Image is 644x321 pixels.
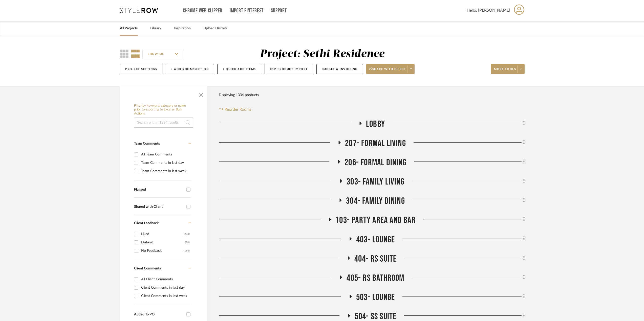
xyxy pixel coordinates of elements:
div: All Team Comments [141,150,190,158]
div: Client Comments in last week [141,292,190,300]
span: More tools [494,67,516,75]
button: Close [196,89,206,99]
span: 404- RS Suite [354,254,397,264]
a: Chrome Web Clipper [183,9,222,13]
a: All Projects [120,25,138,32]
button: + Quick Add Items [217,64,261,74]
span: 206- Formal Dining [345,157,406,168]
span: 403- Lounge [356,234,395,245]
div: Added To PO [134,312,184,317]
span: Reorder Rooms [225,106,251,112]
button: Budget & Invoicing [316,64,363,74]
div: (166) [184,247,190,255]
span: Client Feedback [134,221,159,225]
div: Team Comments in last day [141,159,190,167]
div: Client Comments in last day [141,284,190,292]
div: (26) [185,238,190,246]
div: Project: Sethi Residence [260,49,385,59]
div: Disliked [141,238,185,246]
button: Reorder Rooms [219,106,251,112]
span: Lobby [366,119,385,130]
span: Hello, [PERSON_NAME] [467,7,510,13]
span: 405- RS Bathroom [347,273,404,284]
a: Inspiration [174,25,191,32]
span: 207- Formal Living [345,138,406,149]
div: Flagged [134,188,184,192]
a: Upload History [203,25,227,32]
div: Team Comments in last week [141,167,190,175]
button: CSV Product Import [265,64,313,74]
button: Project Settings [120,64,162,74]
h6: Filter by keyword, category or name prior to exporting to Excel or Bulk Actions [134,104,193,116]
span: 303- Family Living [347,176,404,187]
div: Displaying 1334 products [219,90,259,100]
div: Liked [141,230,184,238]
span: Client Comments [134,267,161,270]
span: 103- Party area and Bar [335,215,416,226]
div: Shared with Client [134,205,184,209]
div: (203) [184,230,190,238]
a: Support [271,9,287,13]
a: Library [150,25,161,32]
button: Share with client [366,64,415,74]
span: Share with client [369,67,406,75]
span: Team Comments [134,142,160,145]
a: Import Pinterest [230,9,264,13]
div: All Client Comments [141,275,190,283]
button: + Add Room/Section [166,64,214,74]
button: More tools [491,64,525,74]
span: 503- Lounge [356,292,395,303]
div: No Feedback [141,247,184,255]
input: Search within 1334 results [134,118,193,128]
span: 304- Family Dining [346,196,405,207]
